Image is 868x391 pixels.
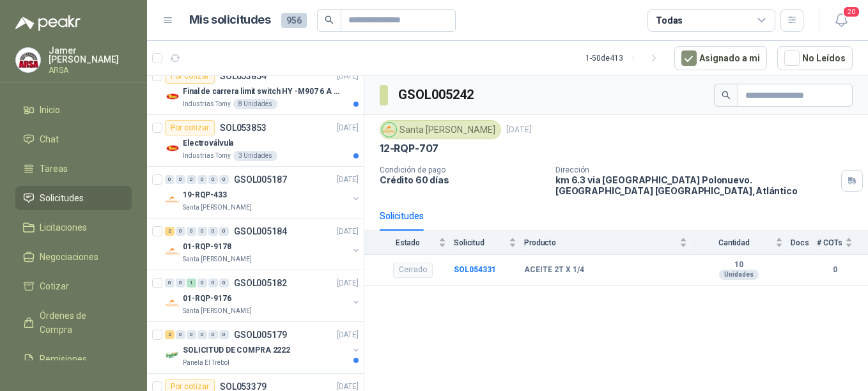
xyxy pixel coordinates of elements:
[40,220,87,234] span: Licitaciones
[40,103,60,117] span: Inicio
[183,137,233,149] p: Electroválvula
[233,151,277,161] div: 3 Unidades
[220,72,267,80] p: SOL053854
[165,275,361,316] a: 0 0 1 0 0 0 GSOL005182[DATE] Company Logo01-RQP-9176Santa [PERSON_NAME]
[15,15,81,31] img: Logo peakr
[234,330,287,339] p: GSOL005179
[817,238,842,247] span: # COTs
[398,85,476,105] h3: GSOL005242
[176,330,185,339] div: 0
[719,270,759,280] div: Unidades
[220,123,267,132] p: SOL053853
[49,66,132,74] p: ARSA
[777,46,853,70] button: No Leídos
[722,91,731,100] span: search
[817,231,868,254] th: # COTs
[555,165,836,174] p: Dirección
[198,175,207,184] div: 0
[183,254,252,264] p: Santa [PERSON_NAME]
[15,98,132,122] a: Inicio
[198,330,207,339] div: 0
[656,13,683,27] div: Todas
[165,279,174,287] div: 0
[15,245,132,269] a: Negociaciones
[380,238,436,247] span: Estado
[234,175,287,184] p: GSOL005187
[15,347,132,371] a: Remisiones
[524,231,695,254] th: Producto
[695,238,773,247] span: Cantidad
[555,174,836,196] p: km 6.3 via [GEOGRAPHIC_DATA] Polonuevo. [GEOGRAPHIC_DATA] [GEOGRAPHIC_DATA] , Atlántico
[337,277,359,289] p: [DATE]
[176,279,185,287] div: 0
[40,162,68,176] span: Tareas
[183,241,231,253] p: 01-RQP-9178
[165,175,174,184] div: 0
[791,231,817,254] th: Docs
[325,15,334,24] span: search
[208,279,218,287] div: 0
[165,68,215,84] div: Por cotizar
[183,189,227,201] p: 19-RQP-433
[165,224,361,264] a: 2 0 0 0 0 0 GSOL005184[DATE] Company Logo01-RQP-9178Santa [PERSON_NAME]
[842,6,860,18] span: 20
[524,265,584,275] b: ACEITE 2T X 1/4
[198,227,207,236] div: 0
[674,46,767,70] button: Asignado a mi
[380,165,545,174] p: Condición de pago
[40,279,69,293] span: Cotizar
[817,264,853,276] b: 0
[15,274,132,298] a: Cotizar
[165,244,180,259] img: Company Logo
[454,231,524,254] th: Solicitud
[393,263,433,278] div: Cerrado
[183,99,231,109] p: Industrias Tomy
[695,260,783,270] b: 10
[208,175,218,184] div: 0
[147,115,364,167] a: Por cotizarSOL053853[DATE] Company LogoElectroválvulaIndustrias Tomy3 Unidades
[208,330,218,339] div: 0
[40,132,59,146] span: Chat
[40,250,98,264] span: Negociaciones
[337,122,359,134] p: [DATE]
[176,175,185,184] div: 0
[40,191,84,205] span: Solicitudes
[198,279,207,287] div: 0
[16,48,40,72] img: Company Logo
[183,86,342,98] p: Final de carrera limit switch HY -M907 6 A - 250 V a.c
[187,279,196,287] div: 1
[183,344,290,356] p: SOLICITUD DE COMPRA 2222
[454,265,496,274] a: SOL054331
[165,327,361,368] a: 2 0 0 0 0 0 GSOL005179[DATE] Company LogoSOLICITUD DE COMPRA 2222Panela El Trébol
[15,186,132,210] a: Solicitudes
[40,352,87,366] span: Remisiones
[15,157,132,181] a: Tareas
[454,238,506,247] span: Solicitud
[147,63,364,115] a: Por cotizarSOL053854[DATE] Company LogoFinal de carrera limit switch HY -M907 6 A - 250 V a.cIndu...
[187,330,196,339] div: 0
[165,120,215,135] div: Por cotizar
[183,306,252,316] p: Santa [PERSON_NAME]
[183,151,231,161] p: Industrias Tomy
[337,174,359,186] p: [DATE]
[165,89,180,104] img: Company Logo
[183,358,229,368] p: Panela El Trébol
[165,192,180,208] img: Company Logo
[380,120,501,139] div: Santa [PERSON_NAME]
[49,46,132,64] p: Jamer [PERSON_NAME]
[220,382,267,391] p: SOL053379
[176,227,185,236] div: 0
[506,124,532,136] p: [DATE]
[189,11,271,29] h1: Mis solicitudes
[585,48,664,68] div: 1 - 50 de 413
[187,227,196,236] div: 0
[208,227,218,236] div: 0
[15,215,132,240] a: Licitaciones
[695,231,791,254] th: Cantidad
[183,293,231,305] p: 01-RQP-9176
[219,279,229,287] div: 0
[165,330,174,339] div: 2
[165,141,180,156] img: Company Logo
[219,175,229,184] div: 0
